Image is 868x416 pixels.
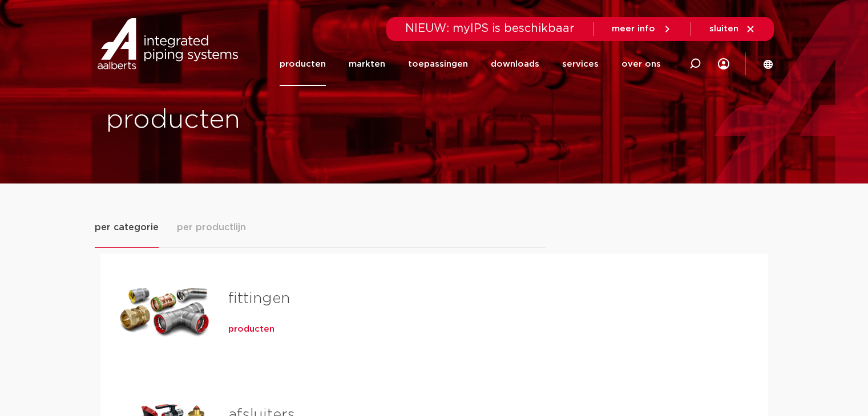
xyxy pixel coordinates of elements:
[709,24,756,34] a: sluiten
[228,324,274,335] a: producten
[408,42,468,86] a: toepassingen
[491,42,539,86] a: downloads
[228,291,290,306] a: fittingen
[621,42,661,86] a: over ons
[612,25,655,33] span: meer info
[95,221,159,234] span: per categorie
[562,42,599,86] a: services
[280,42,661,86] nav: Menu
[718,51,729,76] div: my IPS
[106,102,429,138] h1: producten
[177,221,246,234] span: per productlijn
[349,42,385,86] a: markten
[280,42,326,86] a: producten
[709,25,738,33] span: sluiten
[612,24,672,34] a: meer info
[405,23,575,34] span: NIEUW: myIPS is beschikbaar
